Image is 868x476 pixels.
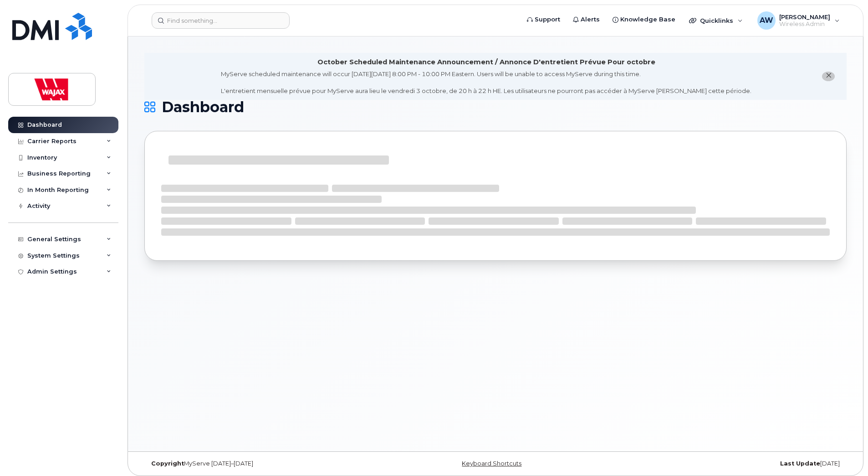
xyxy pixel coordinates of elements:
div: MyServe scheduled maintenance will occur [DATE][DATE] 8:00 PM - 10:00 PM Eastern. Users will be u... [221,70,751,95]
button: close notification [822,72,835,81]
a: Keyboard Shortcuts [462,460,521,467]
div: MyServe [DATE]–[DATE] [144,460,378,467]
span: Dashboard [162,100,244,114]
div: October Scheduled Maintenance Announcement / Annonce D'entretient Prévue Pour octobre [317,57,655,67]
strong: Last Update [780,460,820,467]
div: [DATE] [613,460,847,467]
strong: Copyright [151,460,184,467]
